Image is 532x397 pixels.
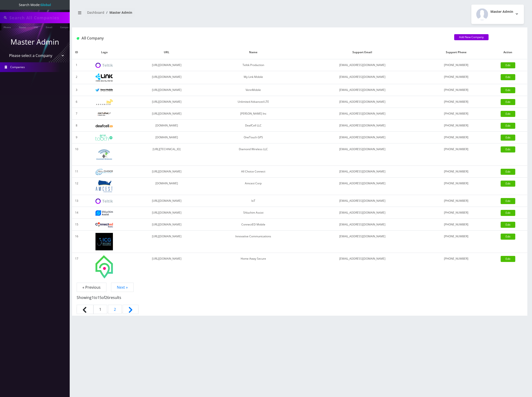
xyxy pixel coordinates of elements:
td: [URL][DOMAIN_NAME] [127,96,206,108]
img: Shluchim Assist [95,210,113,216]
a: Edit [501,181,515,187]
td: Diamond Wireless LLC [206,143,301,166]
a: Go to page 2 [108,305,122,314]
th: Support Phone [424,46,489,59]
td: [PHONE_NUMBER] [424,231,489,253]
img: My Link Mobile [95,73,113,82]
span: 1 [92,295,94,300]
td: Unlimited Advanced LTE [206,96,301,108]
a: Next &raquo; [123,305,138,314]
span: « Previous [77,283,106,292]
td: 11 [72,166,81,178]
td: Amcest Corp [206,178,301,195]
a: Phone [1,23,13,30]
td: [PHONE_NUMBER] [424,166,489,178]
td: [PHONE_NUMBER] [424,84,489,96]
td: [PHONE_NUMBER] [424,219,489,231]
nav: Pagination Navigation [77,285,523,316]
td: 3 [72,84,81,96]
img: VennMobile [95,89,113,92]
td: [PHONE_NUMBER] [424,59,489,71]
span: Companies [10,65,25,69]
td: [PHONE_NUMBER] [424,207,489,219]
a: Edit [501,146,515,152]
td: 8 [72,120,81,132]
td: [EMAIL_ADDRESS][DOMAIN_NAME] [301,108,424,120]
a: Edit [501,210,515,216]
td: [EMAIL_ADDRESS][DOMAIN_NAME] [301,178,424,195]
td: My Link Mobile [206,71,301,84]
td: Shluchim Assist [206,207,301,219]
a: Edit [501,234,515,240]
a: Add New Company [454,34,489,40]
img: Diamond Wireless LLC [95,146,113,163]
td: [URL][DOMAIN_NAME] [127,59,206,71]
td: [URL][DOMAIN_NAME] [127,231,206,253]
a: Next » [111,283,134,292]
td: [PERSON_NAME] Inc [206,108,301,120]
p: Showing to of results [77,290,523,300]
td: 14 [72,207,81,219]
td: [URL][DOMAIN_NAME] [127,253,206,281]
a: Dashboard [87,10,104,15]
h1: All Company [77,36,447,40]
th: Support Email [301,46,424,59]
nav: breadcrumb [76,8,296,21]
td: [DOMAIN_NAME] [127,132,206,143]
a: Company [58,23,73,30]
a: Edit [501,62,515,68]
td: 1 [72,59,81,71]
td: [URL][DOMAIN_NAME] [127,166,206,178]
img: Rexing Inc [95,112,113,116]
img: Unlimited Advanced LTE [95,99,113,105]
td: 15 [72,219,81,231]
span: &laquo; Previous [77,305,93,314]
a: Edit [501,198,515,204]
span: 1 [93,305,107,314]
td: IoT [206,195,301,207]
a: Edit [501,74,515,80]
td: [EMAIL_ADDRESS][DOMAIN_NAME] [301,84,424,96]
input: Search All Companies [9,13,69,22]
td: [URL][DOMAIN_NAME] [127,84,206,96]
a: Name [16,23,28,30]
td: [EMAIL_ADDRESS][DOMAIN_NAME] [301,120,424,132]
td: [URL][TECHNICAL_ID] [127,143,206,166]
td: Home Away Secure [206,253,301,281]
img: Home Away Secure [95,255,113,278]
td: [EMAIL_ADDRESS][DOMAIN_NAME] [301,132,424,143]
a: Edit [501,99,515,105]
h2: Master Admin [490,10,513,14]
td: All Choice Connect [206,166,301,178]
td: 9 [72,132,81,143]
td: [URL][DOMAIN_NAME] [127,219,206,231]
td: [EMAIL_ADDRESS][DOMAIN_NAME] [301,71,424,84]
td: [DOMAIN_NAME] [127,120,206,132]
td: [URL][DOMAIN_NAME] [127,207,206,219]
td: [URL][DOMAIN_NAME] [127,71,206,84]
th: ID [72,46,81,59]
span: 26 [105,295,109,300]
strong: Global [40,3,51,7]
a: Edit [501,256,515,262]
td: [EMAIL_ADDRESS][DOMAIN_NAME] [301,96,424,108]
td: [EMAIL_ADDRESS][DOMAIN_NAME] [301,195,424,207]
a: SIM [31,23,40,30]
td: 2 [72,71,81,84]
td: 7 [72,108,81,120]
th: Action [489,46,527,59]
img: ConnectED Mobile [95,222,113,227]
th: Name [206,46,301,59]
td: 10 [72,143,81,166]
td: [PHONE_NUMBER] [424,96,489,108]
td: [EMAIL_ADDRESS][DOMAIN_NAME] [301,253,424,281]
td: [URL][DOMAIN_NAME] [127,195,206,207]
td: [EMAIL_ADDRESS][DOMAIN_NAME] [301,231,424,253]
td: [DOMAIN_NAME] [127,178,206,195]
td: [EMAIL_ADDRESS][DOMAIN_NAME] [301,143,424,166]
a: Email [43,23,55,30]
td: [EMAIL_ADDRESS][DOMAIN_NAME] [301,166,424,178]
td: [PHONE_NUMBER] [424,71,489,84]
td: 13 [72,195,81,207]
a: Edit [501,169,515,175]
